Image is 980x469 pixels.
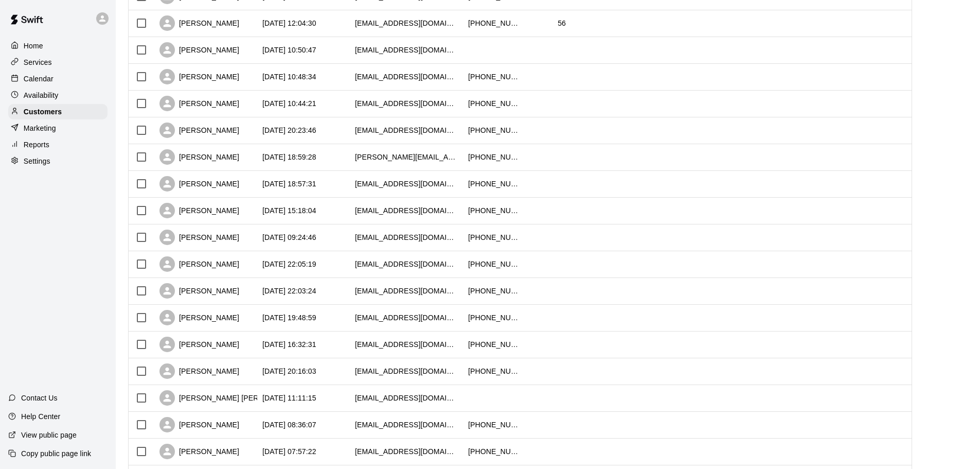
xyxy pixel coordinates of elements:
[159,390,301,406] div: [PERSON_NAME] [PERSON_NAME]
[355,72,458,82] div: aturner6@hotmail.com
[468,125,520,135] div: +12894406282
[159,363,239,379] div: [PERSON_NAME]
[262,152,316,162] div: 2025-08-06 18:59:28
[262,232,316,242] div: 2025-08-06 09:24:46
[262,393,316,403] div: 2025-08-01 11:11:15
[24,57,52,67] p: Services
[468,18,520,28] div: +16475647906
[8,55,108,70] a: Services
[8,137,108,152] a: Reports
[8,38,108,54] a: Home
[8,120,108,136] a: Marketing
[8,88,108,103] a: Availability
[8,153,108,169] a: Settings
[159,444,239,459] div: [PERSON_NAME]
[355,205,458,216] div: carolynwoodham@gmail.com
[24,123,56,133] p: Marketing
[355,18,458,28] div: stephanevenne@hotmail.com
[262,72,316,82] div: 2025-08-07 10:48:34
[159,203,239,218] div: [PERSON_NAME]
[468,205,520,216] div: +19053992243
[262,312,316,323] div: 2025-08-05 19:48:59
[159,69,239,84] div: [PERSON_NAME]
[24,90,59,100] p: Availability
[262,45,316,55] div: 2025-08-07 10:50:47
[21,430,77,440] p: View public page
[8,71,108,86] a: Calendar
[8,104,108,119] a: Customers
[468,420,520,430] div: +16474048037
[24,41,43,51] p: Home
[468,72,520,82] div: +19058070602
[159,310,239,325] div: [PERSON_NAME]
[468,339,520,350] div: +12893399326
[355,420,458,430] div: yvetteurquhart@hotmail.com
[468,366,520,376] div: +14162092750
[262,179,316,189] div: 2025-08-06 18:57:31
[24,107,62,117] p: Customers
[558,18,566,28] div: 56
[468,152,520,162] div: +12894001020
[24,140,49,150] p: Reports
[262,420,316,430] div: 2025-07-31 08:36:07
[159,42,239,58] div: [PERSON_NAME]
[262,259,316,269] div: 2025-08-05 22:05:19
[468,286,520,296] div: +12892085575
[355,312,458,323] div: suewilliams319@gmail.com
[262,446,316,457] div: 2025-07-30 07:57:22
[24,156,50,166] p: Settings
[468,232,520,242] div: +19059212776
[355,366,458,376] div: kelliegamble@gmail.com
[355,446,458,457] div: linzsl8hom@hotmail.com
[262,339,316,350] div: 2025-08-05 16:32:31
[468,446,520,457] div: +14168850171
[262,125,316,135] div: 2025-08-06 20:23:46
[159,123,239,138] div: [PERSON_NAME]
[355,393,458,403] div: 8uhl@baseballburlington.com
[24,74,54,84] p: Calendar
[159,337,239,352] div: [PERSON_NAME]
[159,230,239,245] div: [PERSON_NAME]
[159,417,239,432] div: [PERSON_NAME]
[355,259,458,269] div: hank_05@hotmail.com
[159,149,239,165] div: [PERSON_NAME]
[355,45,458,55] div: jaymon0703@gmail.com
[468,259,520,269] div: +16479681502
[468,179,520,189] div: +19055141188
[262,98,316,109] div: 2025-08-07 10:44:21
[262,18,316,28] div: 2025-08-08 12:04:30
[468,98,520,109] div: +19059219434
[355,339,458,350] div: lauragwellness@gmail.com
[159,283,239,299] div: [PERSON_NAME]
[262,205,316,216] div: 2025-08-06 15:18:04
[159,176,239,192] div: [PERSON_NAME]
[355,232,458,242] div: dallasmalone84@gmail.com
[355,98,458,109] div: huttentj@gmail.com
[262,286,316,296] div: 2025-08-05 22:03:24
[355,286,458,296] div: marciamilsom@hotmail.com
[159,96,239,111] div: [PERSON_NAME]
[262,366,316,376] div: 2025-08-01 20:16:03
[355,179,458,189] div: ninasharmahansra@gmail.com
[159,256,239,272] div: [PERSON_NAME]
[355,125,458,135] div: burnssamantha@hotmail.com
[21,448,91,459] p: Copy public page link
[21,393,58,403] p: Contact Us
[355,152,458,162] div: b.hansra@hotmail.com
[21,411,60,422] p: Help Center
[468,312,520,323] div: +19053016210
[159,15,239,31] div: [PERSON_NAME]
